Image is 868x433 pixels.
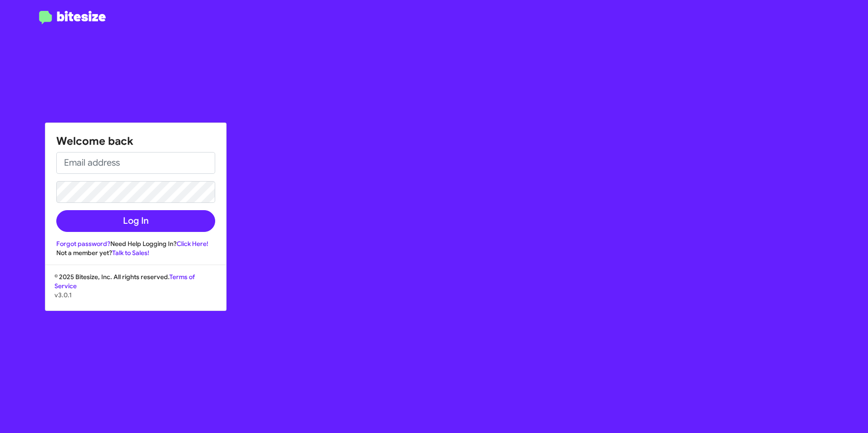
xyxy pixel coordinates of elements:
div: © 2025 Bitesize, Inc. All rights reserved. [45,272,226,310]
a: Terms of Service [54,273,195,290]
a: Click Here! [177,240,208,248]
a: Talk to Sales! [112,249,149,257]
button: Log In [56,210,215,232]
a: Forgot password? [56,240,110,248]
input: Email address [56,152,215,174]
div: Need Help Logging In? [56,239,215,248]
div: Not a member yet? [56,248,215,257]
h1: Welcome back [56,134,215,148]
p: v3.0.1 [54,290,217,300]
